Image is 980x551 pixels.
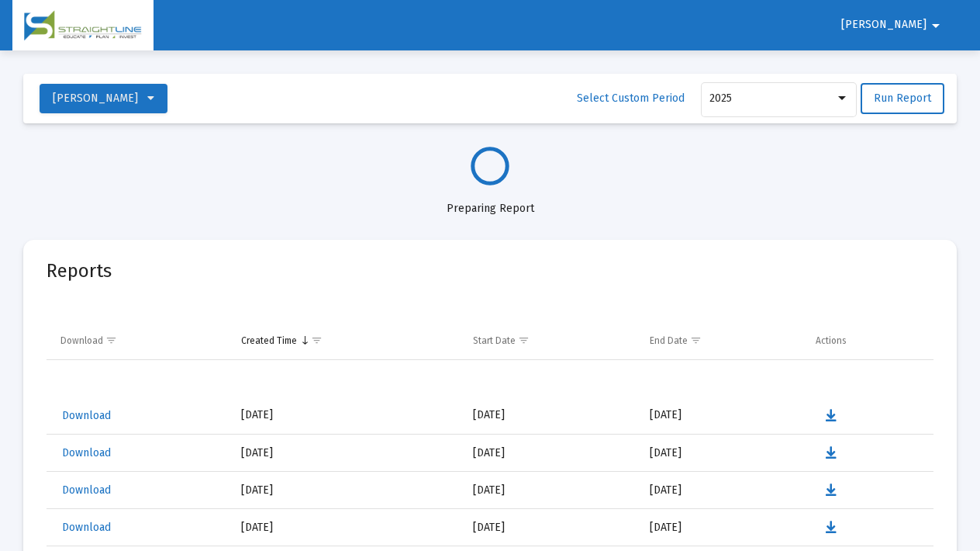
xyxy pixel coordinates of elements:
span: Show filter options for column 'Created Time' [311,334,323,346]
button: [PERSON_NAME] [823,9,964,40]
div: [DATE] [241,407,451,423]
span: Show filter options for column 'Start Date' [518,334,530,346]
span: Show filter options for column 'End Date' [690,334,702,346]
span: [PERSON_NAME] [841,19,927,32]
td: [DATE] [462,472,639,509]
span: Run Report [874,92,931,105]
span: Show filter options for column 'Download' [105,334,117,346]
div: [DATE] [241,445,451,461]
td: Column End Date [639,322,805,359]
div: Created Time [241,334,297,347]
td: [DATE] [462,397,639,435]
td: [DATE] [639,472,805,509]
div: [DATE] [241,483,451,498]
mat-icon: arrow_drop_down [927,10,945,41]
span: Download [62,483,111,497]
span: Download [62,521,111,534]
span: Select Custom Period [577,92,685,105]
td: [DATE] [639,509,805,546]
div: Preparing Report [23,185,957,217]
td: Column Start Date [462,322,639,359]
span: [PERSON_NAME] [53,92,138,105]
td: [DATE] [462,509,639,546]
div: Download [60,334,103,347]
mat-card-title: Reports [47,263,112,279]
td: Column Download [47,322,230,359]
span: 2025 [709,92,732,105]
span: Download [62,409,111,422]
div: Start Date [473,334,516,347]
img: Dashboard [24,10,142,41]
td: [DATE] [639,435,805,472]
div: End Date [650,334,688,347]
div: [DATE] [241,520,451,535]
button: [PERSON_NAME] [40,84,167,113]
td: [DATE] [462,435,639,472]
td: Column Created Time [230,322,462,359]
button: Run Report [861,83,944,114]
div: Actions [816,334,847,347]
span: Download [62,446,111,459]
td: Column Actions [805,322,933,359]
td: [DATE] [639,397,805,435]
